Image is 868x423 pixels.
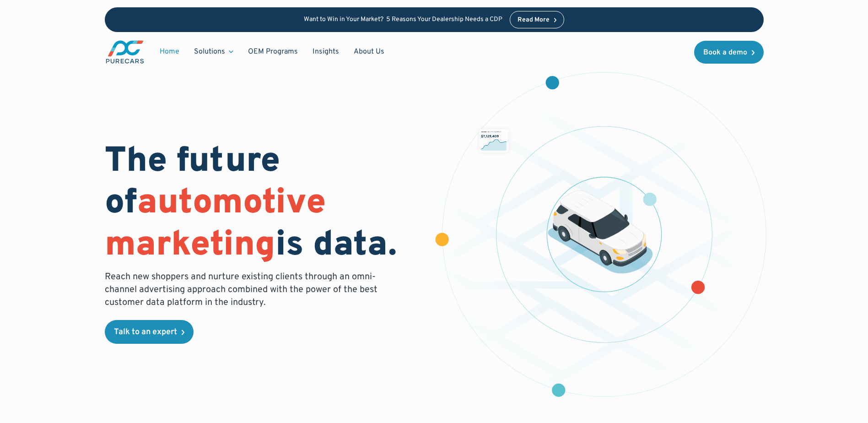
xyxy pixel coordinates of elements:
p: Want to Win in Your Market? 5 Reasons Your Dealership Needs a CDP [304,16,502,24]
p: Reach new shoppers and nurture existing clients through an omni-channel advertising approach comb... [105,271,383,309]
a: OEM Programs [241,43,305,60]
div: Solutions [194,47,225,57]
div: Read More [518,17,550,23]
div: Solutions [187,43,241,60]
a: Read More [510,11,565,28]
a: Talk to an expert [105,320,194,344]
img: illustration of a vehicle [548,190,653,274]
a: Insights [305,43,346,60]
h1: The future of is data. [105,141,423,267]
a: main [105,39,145,65]
img: purecars logo [105,39,145,65]
div: Talk to an expert [114,328,177,336]
a: Home [152,43,187,60]
a: About Us [346,43,392,60]
a: Book a demo [694,41,764,64]
span: automotive marketing [105,182,326,267]
img: chart showing monthly dealership revenue of $7m [479,129,508,152]
div: Book a demo [703,49,747,56]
